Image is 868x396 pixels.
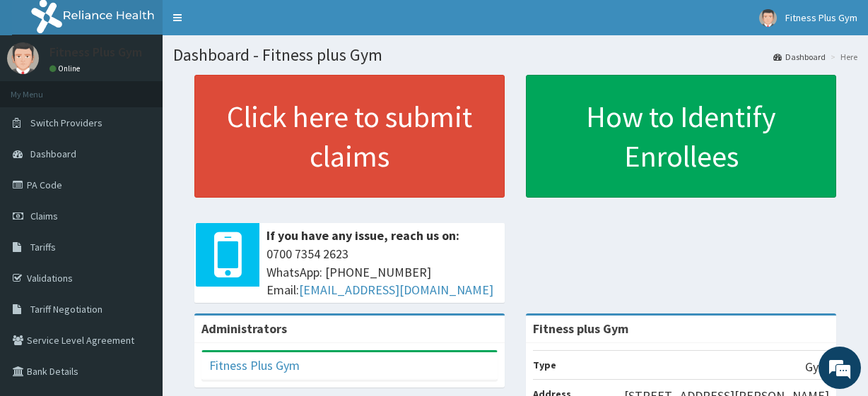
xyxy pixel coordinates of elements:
[266,227,459,244] b: If you have any issue, reach us on:
[49,46,142,59] p: Fitness Plus Gym
[201,320,287,337] b: Administrators
[773,51,826,63] a: Dashboard
[30,148,76,160] span: Dashboard
[30,210,58,222] span: Claims
[49,64,83,73] a: Online
[827,51,857,63] li: Here
[173,46,857,64] h1: Dashboard - Fitness plus Gym
[785,11,857,24] span: Fitness Plus Gym
[266,245,498,299] span: 0700 7354 2623 WhatsApp: [PHONE_NUMBER] Email:
[30,241,56,253] span: Tariffs
[209,357,300,373] a: Fitness Plus Gym
[30,116,102,129] span: Switch Providers
[805,358,829,376] p: Gym
[194,75,505,198] a: Click here to submit claims
[7,42,39,74] img: User Image
[759,9,777,27] img: User Image
[533,320,628,337] strong: Fitness plus Gym
[526,75,836,198] a: How to Identify Enrollees
[30,303,102,316] span: Tariff Negotiation
[299,282,493,298] a: [EMAIL_ADDRESS][DOMAIN_NAME]
[533,359,556,371] b: Type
